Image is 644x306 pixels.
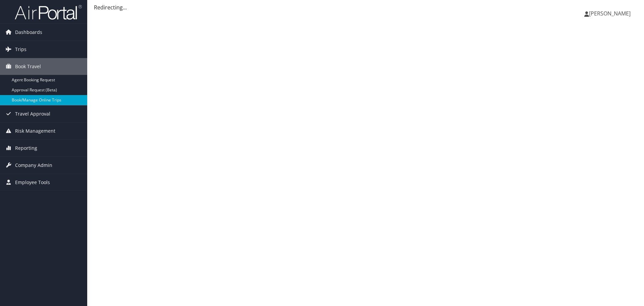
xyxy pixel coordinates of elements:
[94,3,637,11] div: Redirecting...
[15,157,52,174] span: Company Admin
[584,3,637,24] a: [PERSON_NAME]
[15,105,50,122] span: Travel Approval
[15,24,42,41] span: Dashboards
[15,140,37,157] span: Reporting
[15,4,82,20] img: airportal-logo.png
[15,123,55,139] span: Risk Management
[15,58,41,75] span: Book Travel
[589,10,631,17] span: [PERSON_NAME]
[15,174,50,191] span: Employee Tools
[15,41,26,58] span: Trips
